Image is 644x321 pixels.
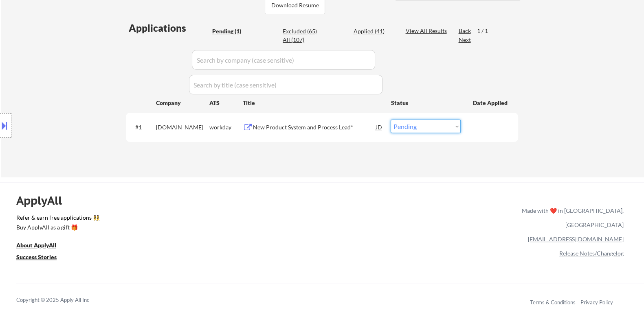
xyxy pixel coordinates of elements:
div: Company [156,99,209,107]
a: Refer & earn free applications 👯‍♀️ [16,215,352,223]
div: All (107) [283,36,323,44]
a: Success Stories [16,253,68,263]
input: Search by company (case sensitive) [192,50,375,70]
div: New Product System and Process Lead* [253,123,376,131]
a: [EMAIL_ADDRESS][DOMAIN_NAME] [528,236,624,242]
u: About ApplyAll [16,242,56,249]
div: Applied (41) [353,27,394,35]
div: Pending (1) [212,27,253,35]
div: Next [458,36,471,44]
div: Excluded (65) [283,27,323,35]
div: Buy ApplyAll as a gift 🎁 [16,225,98,230]
div: 1 / 1 [477,27,495,35]
div: Title [242,99,383,107]
div: Status [391,95,461,110]
div: Date Applied [473,99,508,107]
div: ApplyAll [16,194,71,207]
div: [DOMAIN_NAME] [156,123,209,131]
u: Success Stories [16,253,57,260]
div: Back [458,27,471,35]
div: ATS [209,99,242,107]
input: Search by title (case sensitive) [189,75,382,94]
div: Applications [128,23,209,33]
div: JD [375,120,383,134]
div: Copyright © 2025 Apply All Inc [16,296,110,304]
div: View All Results [405,27,449,35]
div: Made with ❤️ in [GEOGRAPHIC_DATA], [GEOGRAPHIC_DATA] [519,203,624,232]
div: workday [209,123,242,131]
a: About ApplyAll [16,241,68,251]
a: Buy ApplyAll as a gift 🎁 [16,223,98,234]
a: Privacy Policy [580,299,613,306]
a: Release Notes/Changelog [559,250,624,257]
a: Terms & Conditions [530,299,576,306]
